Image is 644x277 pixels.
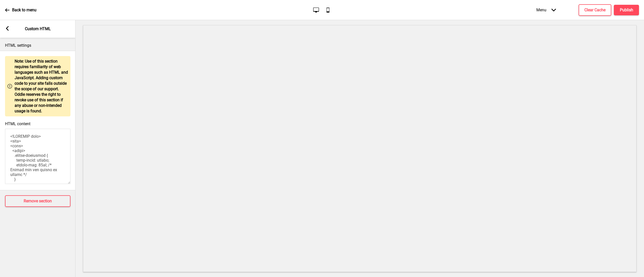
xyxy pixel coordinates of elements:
[5,195,70,207] button: Remove section
[5,129,70,184] textarea: <!LOREMIP dolo> <sita> <cons> <adipi> .elitse-doeiusmod { temp-incid: utlabo; etdolo-mag: 85al; /...
[25,26,51,32] p: Custom HTML
[614,5,639,15] button: Publish
[620,7,633,13] h4: Publish
[584,7,606,13] h4: Clear Cache
[24,198,52,204] h4: Remove section
[5,121,30,126] label: HTML content
[12,7,36,13] p: Back to menu
[5,43,70,48] p: HTML settings
[5,3,36,17] a: Back to menu
[15,59,68,114] p: Note: Use of this section requires familiarity of web languages such as HTML and JavaScript. Addi...
[531,3,561,17] div: Menu
[579,4,611,16] button: Clear Cache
